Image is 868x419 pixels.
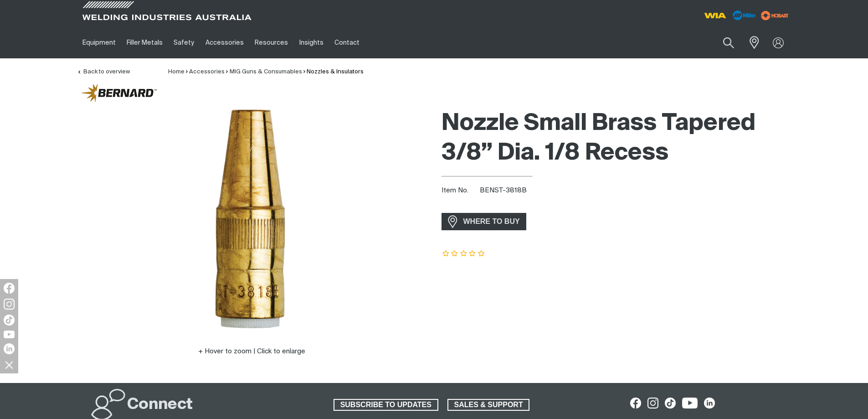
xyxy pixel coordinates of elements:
a: Equipment [77,27,121,58]
img: TikTok [4,315,15,326]
button: Hover to zoom | Click to enlarge [193,346,311,357]
a: SALES & SUPPORT [447,399,530,411]
a: Safety [168,27,200,58]
input: Product name or item number... [701,32,744,53]
a: Filler Metals [121,27,168,58]
span: SUBSCRIBE TO UPDATES [334,399,437,411]
img: miller [758,9,791,22]
span: Rating: {0} [442,251,486,257]
nav: Main [77,27,613,58]
span: SALES & SUPPORT [448,399,529,411]
img: YouTube [4,331,15,338]
img: Facebook [4,283,15,294]
a: MIG Guns & Consumables [230,69,302,75]
a: Back to overview [77,69,130,75]
img: hide socials [1,357,17,372]
img: LinkedIn [4,343,15,354]
h2: Connect [127,395,193,415]
a: Contact [329,27,365,58]
span: BENST-3818B [480,187,527,194]
a: WHERE TO BUY [442,213,527,230]
nav: Breadcrumb [168,67,364,77]
span: Item No. [442,186,478,196]
a: Home [168,69,185,75]
a: SUBSCRIBE TO UPDATES [334,399,438,411]
a: Accessories [200,27,249,58]
h1: Nozzle Small Brass Tapered 3/8” Dia. 1/8 Recess [442,109,791,168]
a: Resources [249,27,293,58]
a: Accessories [189,69,225,75]
img: Instagram [4,299,15,310]
a: Insights [293,27,329,58]
img: Nozzle Small Brass Tapered 3/8” Diameter - 1/8 Recess [138,104,366,332]
a: Nozzles & Insulators [307,69,364,75]
button: Search products [713,32,744,53]
span: WHERE TO BUY [457,214,526,229]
